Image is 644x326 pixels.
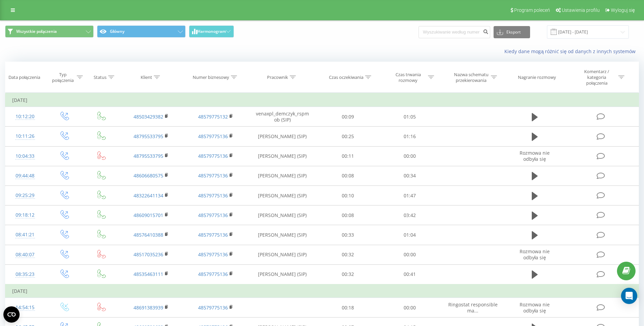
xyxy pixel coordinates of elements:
a: 48579775136 [198,153,228,159]
td: 03:42 [379,205,441,225]
button: Harmonogram [189,25,234,38]
span: Rozmowa nie odbyła się [520,301,550,314]
span: Wyloguj się [611,7,635,13]
a: 48576410388 [134,232,163,238]
button: Główny [97,25,186,38]
a: 48579775136 [198,304,228,311]
a: 48503429382 [134,113,163,120]
div: 09:18:12 [12,209,38,222]
a: 48609015701 [134,212,163,218]
td: 01:05 [379,107,441,127]
div: 08:40:07 [12,248,38,261]
div: Open Intercom Messenger [621,288,637,304]
span: Rozmowa nie odbyła się [520,150,550,162]
a: 48535463111 [134,271,163,277]
td: 00:32 [317,264,379,284]
td: 00:00 [379,146,441,166]
div: 08:41:21 [12,228,38,241]
td: 00:18 [317,298,379,318]
a: 48579775136 [198,133,228,139]
td: [DATE] [5,93,639,107]
td: [PERSON_NAME] (SIP) [248,225,317,245]
td: 00:34 [379,166,441,186]
a: Kiedy dane mogą różnić się od danych z innych systemów [504,48,639,55]
button: Wszystkie połączenia [5,25,94,38]
button: Open CMP widget [3,306,20,323]
div: Nazwa schematu przekierowania [453,72,489,83]
a: 48691383939 [134,304,163,311]
a: 48795533795 [134,153,163,159]
input: Wyszukiwanie według numeru [419,26,490,38]
a: 48579775136 [198,192,228,199]
a: 48579775136 [198,271,228,277]
div: 10:12:20 [12,110,38,123]
div: 10:11:26 [12,130,38,143]
div: 09:44:48 [12,169,38,182]
td: [PERSON_NAME] (SIP) [248,166,317,186]
span: Ustawienia profilu [562,7,600,13]
div: 08:35:23 [12,268,38,281]
td: [DATE] [5,284,639,298]
td: [PERSON_NAME] (SIP) [248,205,317,225]
td: 00:08 [317,205,379,225]
span: Harmonogram [197,29,226,34]
td: 00:00 [379,298,441,318]
div: 09:25:29 [12,189,38,202]
td: 00:25 [317,127,379,146]
a: 48579775132 [198,113,228,120]
td: 00:32 [317,245,379,264]
div: Typ połączenia [51,72,75,83]
div: Nagranie rozmowy [518,74,556,80]
div: Data połączenia [8,74,40,80]
a: 48606680575 [134,172,163,179]
span: Wszystkie połączenia [16,29,57,34]
td: [PERSON_NAME] (SIP) [248,146,317,166]
td: 00:08 [317,166,379,186]
span: Ringostat responsible ma... [448,301,498,314]
div: Status [94,74,106,80]
a: 48579775136 [198,172,228,179]
span: Rozmowa nie odbyła się [520,248,550,261]
td: 00:41 [379,264,441,284]
div: Czas trwania rozmowy [390,72,426,83]
td: 00:09 [317,107,379,127]
td: 01:47 [379,186,441,205]
td: [PERSON_NAME] (SIP) [248,245,317,264]
div: 10:04:33 [12,150,38,163]
div: 14:54:15 [12,301,38,314]
td: venaxpl_demczyk_rspmob (SIP) [248,107,317,127]
td: [PERSON_NAME] (SIP) [248,264,317,284]
a: 48795533795 [134,133,163,139]
a: 48322641134 [134,192,163,199]
a: 48517035236 [134,251,163,258]
div: Klient [141,74,152,80]
div: Pracownik [267,74,288,80]
a: 48579775136 [198,251,228,258]
div: Komentarz / kategoria połączenia [577,69,617,86]
td: 00:10 [317,186,379,205]
td: 01:16 [379,127,441,146]
td: 00:33 [317,225,379,245]
div: Numer biznesowy [193,74,229,80]
td: 00:00 [379,245,441,264]
td: [PERSON_NAME] (SIP) [248,127,317,146]
button: Eksport [494,26,530,38]
td: [PERSON_NAME] (SIP) [248,186,317,205]
td: 01:04 [379,225,441,245]
a: 48579775136 [198,212,228,218]
a: 48579775136 [198,232,228,238]
span: Program poleceń [514,7,550,13]
td: 00:11 [317,146,379,166]
div: Czas oczekiwania [329,74,363,80]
